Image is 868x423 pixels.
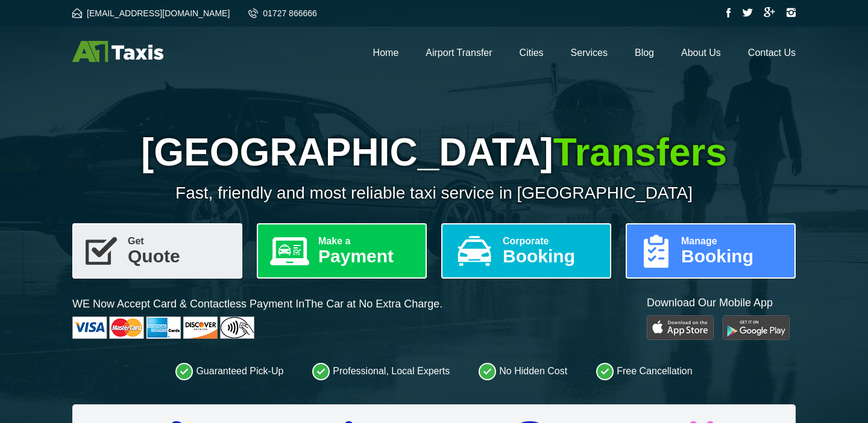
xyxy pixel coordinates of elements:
span: Manage [681,236,785,246]
p: WE Now Accept Card & Contactless Payment In [72,297,442,312]
a: Home [373,48,399,58]
img: Play Store [647,315,714,340]
span: The Car at No Extra Charge. [304,298,442,310]
a: Contact Us [748,48,796,58]
li: No Hidden Cost [479,362,567,380]
img: Facebook [726,8,731,17]
li: Guaranteed Pick-Up [175,362,283,380]
a: Airport Transfer [426,48,492,58]
a: 01727 866666 [248,8,317,18]
a: [EMAIL_ADDRESS][DOMAIN_NAME] [72,8,230,18]
img: Cards [72,316,254,339]
a: Services [571,48,608,58]
img: A1 Taxis St Albans LTD [72,41,163,62]
a: Make aPayment [257,223,427,279]
img: Twitter [742,8,753,17]
li: Professional, Local Experts [312,362,450,380]
span: Get [128,236,231,246]
a: CorporateBooking [441,223,611,279]
span: Transfers [553,131,727,174]
p: Download Our Mobile App [647,295,796,310]
img: Google Plus [764,7,775,17]
img: Google Play [723,315,790,340]
span: Make a [318,236,416,246]
a: Cities [520,48,544,58]
span: Corporate [503,236,600,246]
a: Blog [635,48,654,58]
li: Free Cancellation [596,362,692,380]
a: About Us [681,48,721,58]
h1: [GEOGRAPHIC_DATA] [72,130,796,174]
p: Fast, friendly and most reliable taxi service in [GEOGRAPHIC_DATA] [72,184,796,203]
a: ManageBooking [626,223,796,279]
a: GetQuote [72,223,242,279]
img: Instagram [786,8,796,17]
